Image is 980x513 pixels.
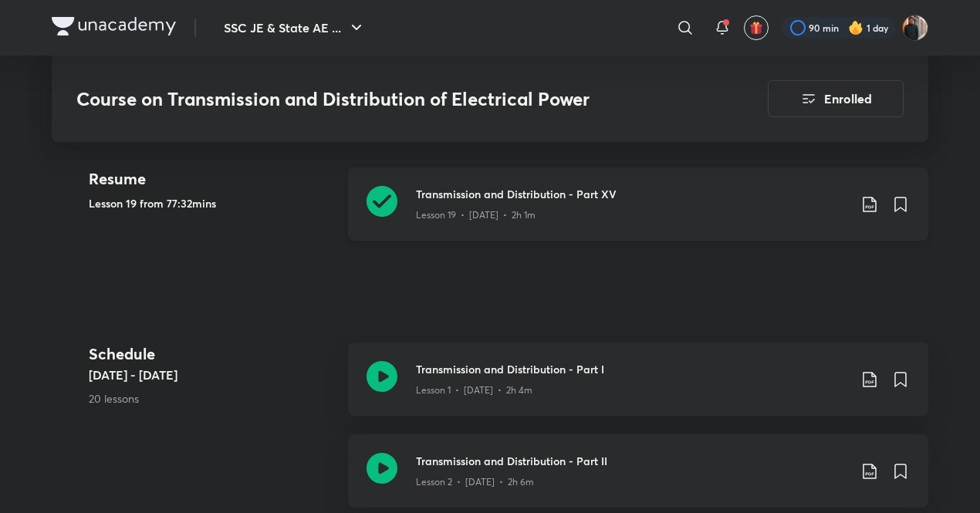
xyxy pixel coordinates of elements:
button: avatar [744,15,769,40]
h3: Transmission and Distribution - Part I [416,361,848,377]
button: SSC JE & State AE ... [215,12,375,43]
h3: Transmission and Distribution - Part II [416,453,848,469]
h4: Schedule [89,343,336,366]
img: avatar [749,21,763,35]
a: Transmission and Distribution - Part ILesson 1 • [DATE] • 2h 4m [348,343,928,434]
p: Lesson 2 • [DATE] • 2h 6m [416,475,534,489]
p: 20 lessons [89,390,336,407]
h3: Course on Transmission and Distribution of Electrical Power [76,88,681,110]
button: Enrolled [768,80,904,117]
p: Lesson 19 • [DATE] • 2h 1m [416,208,536,222]
img: streak [848,20,863,35]
img: Company Logo [52,17,176,35]
h4: Resume [89,167,336,191]
img: Anish kumar [902,15,928,41]
p: Lesson 1 • [DATE] • 2h 4m [416,383,532,397]
h3: Transmission and Distribution - Part XV [416,186,848,202]
h5: [DATE] - [DATE] [89,366,336,384]
h5: Lesson 19 from 77:32mins [89,195,336,211]
a: Transmission and Distribution - Part XVLesson 19 • [DATE] • 2h 1m [348,167,928,259]
a: Company Logo [52,17,176,39]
